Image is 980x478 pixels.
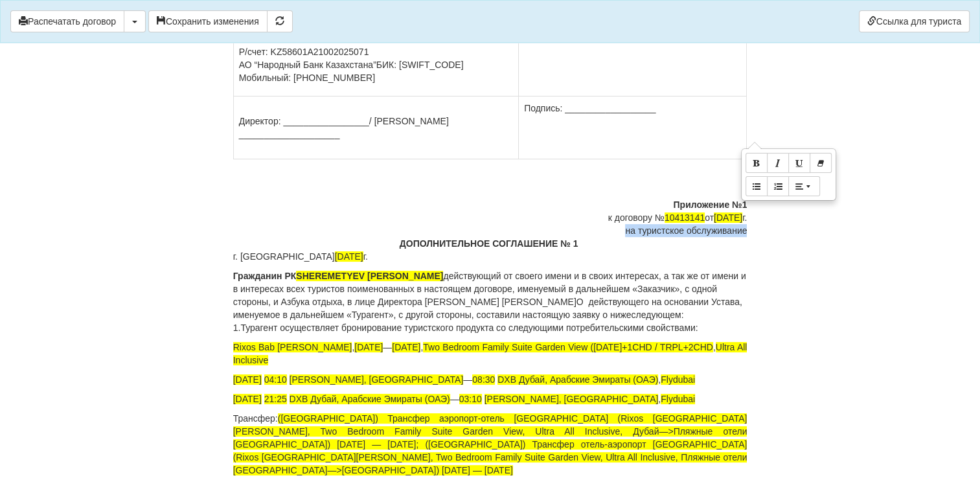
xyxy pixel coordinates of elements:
[233,211,747,224] div: к договору № от г.
[233,271,444,281] b: Гражданин РК
[714,212,742,223] span: [DATE]
[233,271,746,320] span: действующий от своего имени и в своих интересах, а так же от имени и в интересах всех туристов по...
[673,199,747,210] b: Приложение №1
[354,342,383,352] span: [DATE]
[264,374,287,385] span: 04:10
[296,271,443,281] span: SHEREMETYEV [PERSON_NAME]
[767,176,789,196] button: Ordered list (CTRL+SHIFT+NUM8)
[233,373,747,386] p: — ,
[233,394,262,404] span: [DATE]
[264,394,287,404] span: 21:25
[459,394,482,404] span: 03:10
[810,153,832,173] button: Remove Font Style (CTRL+\)
[392,342,420,352] span: [DATE]
[859,10,970,32] a: Ссылка для туриста
[746,153,768,173] button: Bold (CTRL+B)
[472,374,495,385] span: 08:30
[233,412,747,477] p: Трансфер:
[788,153,810,173] button: Underline (CTRL+U)
[484,394,659,404] span: [PERSON_NAME], [GEOGRAPHIC_DATA]
[233,250,747,263] p: г. [GEOGRAPHIC_DATA] г.
[290,374,464,385] span: [PERSON_NAME], [GEOGRAPHIC_DATA]
[524,102,741,128] p: Подпись: __________________
[233,342,352,352] span: Rixos Bab [PERSON_NAME]
[788,176,820,196] button: Paragraph
[746,176,768,196] button: Unordered list (CTRL+SHIFT+NUM7)
[233,374,262,385] span: [DATE]
[233,341,747,367] p: , — , ,
[233,393,747,405] p: — ,
[233,224,747,237] div: на туристское обслуживание
[423,342,713,352] span: Two Bedroom Family Suite Garden View ([DATE]+1CHD / TRPL+2CHD
[233,413,747,475] span: ([GEOGRAPHIC_DATA]) Трансфер аэропорт-отель [GEOGRAPHIC_DATA] (Rixos [GEOGRAPHIC_DATA][PERSON_NAM...
[148,10,268,32] button: Сохранить изменения
[239,102,513,141] p: Директор: _________________/ [PERSON_NAME] ____________________
[233,321,747,334] p: 1.Турагент осуществляет бронирование туристского продукта со следующими потребительскими свойствами:
[661,374,695,385] span: Flydubai
[335,251,363,262] span: [DATE]
[290,394,450,404] span: DXB Дубай, Арабские Эмираты (ОАЭ)
[497,374,658,385] span: DXB Дубай, Арабские Эмираты (ОАЭ)
[661,394,695,404] span: Flydubai
[665,212,705,223] span: 10413141
[400,238,578,249] strong: ДОПОЛНИТЕЛЬНОЕ СОГЛАШЕНИЕ № 1
[767,153,789,173] button: Italic (CTRL+I)
[10,10,124,32] button: Распечатать договор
